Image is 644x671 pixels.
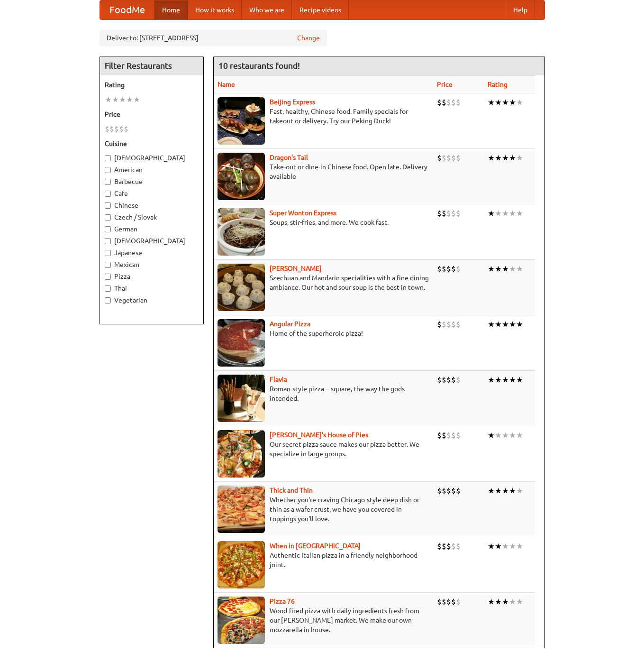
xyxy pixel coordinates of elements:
[451,486,456,496] li: $
[105,274,111,280] input: Pizza
[495,486,502,496] li: ★
[270,209,336,217] a: Super Wonton Express
[446,153,451,163] li: $
[502,430,509,441] li: ★
[442,375,446,385] li: $
[451,264,456,274] li: $
[451,153,456,163] li: $
[495,597,502,607] li: ★
[292,0,349,19] a: Recipe videos
[456,264,461,274] li: $
[218,606,430,634] p: Wood-fired pizza with daily ingredients fresh from our [PERSON_NAME] market. We make our own mozz...
[105,179,111,185] input: Barbecue
[437,541,442,552] li: $
[126,94,133,105] li: ★
[509,486,516,496] li: ★
[456,486,461,496] li: $
[218,551,430,570] p: Authentic Italian pizza in a friendly neighborhood joint.
[105,250,111,256] input: Japanese
[105,201,199,210] label: Chinese
[124,124,128,134] li: $
[114,124,119,134] li: $
[270,487,313,494] a: Thick and Thin
[100,56,203,75] h4: Filter Restaurants
[270,98,315,106] a: Beijing Express
[437,81,453,88] a: Price
[502,153,509,163] li: ★
[446,319,451,330] li: $
[509,264,516,274] li: ★
[105,284,199,293] label: Thai
[516,153,523,163] li: ★
[218,162,430,181] p: Take-out or dine-in Chinese food. Open late. Delivery available
[488,81,508,88] a: Rating
[509,430,516,441] li: ★
[105,124,109,134] li: $
[218,107,430,126] p: Fast, healthy, Chinese food. Family specials for takeout or delivery. Try our Peking Duck!
[488,153,495,163] li: ★
[495,264,502,274] li: ★
[495,430,502,441] li: ★
[442,208,446,219] li: $
[105,224,199,234] label: German
[456,375,461,385] li: $
[516,486,523,496] li: ★
[516,264,523,274] li: ★
[119,94,126,105] li: ★
[509,319,516,330] li: ★
[270,431,368,439] b: [PERSON_NAME]'s House of Pies
[218,430,265,478] img: luigis.jpg
[446,486,451,496] li: $
[105,212,199,222] label: Czech / Slovak
[437,208,442,219] li: $
[502,541,509,552] li: ★
[442,430,446,441] li: $
[488,486,495,496] li: ★
[488,375,495,385] li: ★
[242,0,292,19] a: Who we are
[105,139,199,148] h5: Cuisine
[446,208,451,219] li: $
[105,226,111,232] input: German
[437,153,442,163] li: $
[154,0,188,19] a: Home
[105,260,199,269] label: Mexican
[105,248,199,257] label: Japanese
[506,0,535,19] a: Help
[105,262,111,268] input: Mexican
[451,597,456,607] li: $
[270,597,295,605] a: Pizza 76
[218,273,430,292] p: Szechuan and Mandarin specialities with a fine dining ambiance. Our hot and sour soup is the best...
[437,597,442,607] li: $
[270,542,361,550] b: When in [GEOGRAPHIC_DATA]
[456,430,461,441] li: $
[442,264,446,274] li: $
[442,319,446,330] li: $
[488,319,495,330] li: ★
[270,265,322,272] a: [PERSON_NAME]
[105,177,199,186] label: Barbecue
[488,264,495,274] li: ★
[218,97,265,145] img: beijing.jpg
[270,376,287,383] b: Flavia
[437,486,442,496] li: $
[105,153,199,163] label: [DEMOGRAPHIC_DATA]
[112,94,119,105] li: ★
[488,430,495,441] li: ★
[446,97,451,108] li: $
[437,375,442,385] li: $
[218,153,265,200] img: dragon.jpg
[451,97,456,108] li: $
[133,94,140,105] li: ★
[442,541,446,552] li: $
[270,320,310,328] a: Angular Pizza
[270,154,308,161] b: Dragon's Tail
[509,597,516,607] li: ★
[218,597,265,644] img: pizza76.jpg
[451,430,456,441] li: $
[495,541,502,552] li: ★
[516,375,523,385] li: ★
[502,486,509,496] li: ★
